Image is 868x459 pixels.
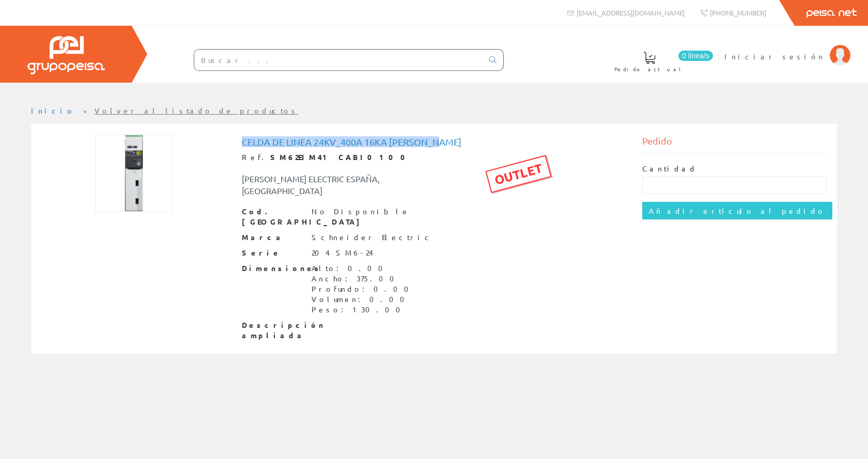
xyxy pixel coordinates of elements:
[312,274,415,284] div: Ancho: 375.00
[27,36,105,74] img: Grupo Peisa
[312,207,410,217] div: No Disponible
[242,152,627,163] div: Ref.
[678,51,713,61] span: 0 línea/s
[312,294,415,305] div: Volumen: 0.00
[194,50,483,70] input: Buscar ...
[270,152,412,162] strong: SM62EIM41 CABI0100
[724,51,825,61] span: Iniciar sesión
[577,8,685,17] span: [EMAIL_ADDRESS][DOMAIN_NAME]
[95,134,173,212] img: Foto artículo Celda de linea 24kv_400A 16KA Schneider (150x150)
[242,263,304,274] span: Dimensiones
[242,320,304,341] span: Descripción ampliada
[710,8,766,17] span: [PHONE_NUMBER]
[242,232,304,243] span: Marca
[724,43,850,53] a: Iniciar sesión
[312,263,415,274] div: Alto: 0.00
[242,248,304,258] span: Serie
[614,64,685,74] span: Pedido actual
[485,155,551,193] div: OUTLET
[95,106,299,115] a: Volver al listado de productos
[642,164,697,174] label: Cantidad
[642,134,827,153] div: Pedido
[312,284,415,294] div: Profundo: 0.00
[242,137,627,147] h1: Celda de linea 24kv_400A 16KA [PERSON_NAME]
[31,106,75,115] a: Inicio
[234,173,468,197] div: [PERSON_NAME] ELECTRIC ESPAÑA, [GEOGRAPHIC_DATA]
[312,248,373,258] div: 204 SM6-24
[312,232,433,243] div: Schneider Electric
[242,207,304,227] span: Cod. [GEOGRAPHIC_DATA]
[312,305,415,315] div: Peso: 130.00
[642,202,832,219] input: Añadir artículo al pedido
